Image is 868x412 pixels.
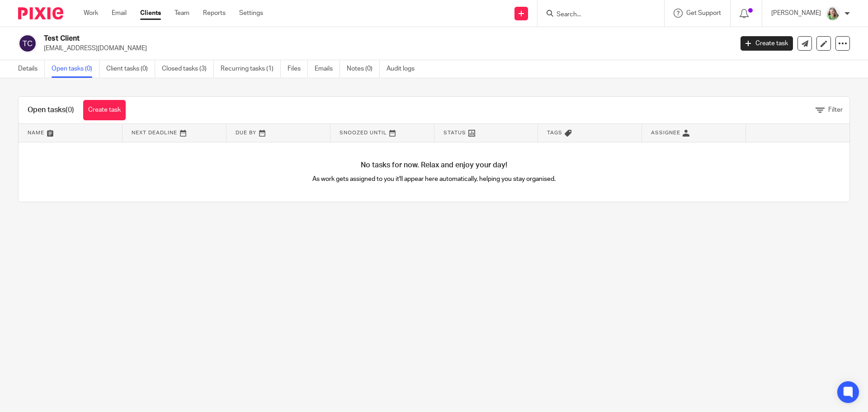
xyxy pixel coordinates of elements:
a: Client tasks (0) [106,60,155,78]
a: Work [84,9,98,18]
span: Get Support [686,10,721,16]
img: svg%3E [18,34,37,53]
p: As work gets assigned to you it'll appear here automatically, helping you stay organised. [226,175,642,184]
p: [EMAIL_ADDRESS][DOMAIN_NAME] [44,44,727,53]
a: Audit logs [387,60,421,78]
a: Create task [741,36,793,51]
span: Status [443,130,466,135]
a: Closed tasks (3) [162,60,214,78]
a: Email [112,9,127,18]
a: Open tasks (0) [52,60,99,78]
a: Notes (0) [347,60,380,78]
span: (0) [66,106,74,114]
span: Filter [828,107,843,113]
a: Team [175,9,189,18]
span: Snoozed Until [340,130,387,135]
a: Files [288,60,308,78]
a: Clients [140,9,161,18]
img: Pixie [18,7,63,19]
img: KC%20Photo.jpg [826,6,840,21]
h2: Test Client [44,34,590,43]
a: Reports [203,9,226,18]
input: Search [556,11,637,19]
span: Tags [547,130,562,135]
a: Settings [239,9,263,18]
a: Recurring tasks (1) [221,60,281,78]
a: Emails [315,60,340,78]
a: Details [18,60,45,78]
h1: Open tasks [28,105,74,115]
h4: No tasks for now. Relax and enjoy your day! [19,161,849,170]
a: Create task [83,100,126,120]
p: [PERSON_NAME] [771,9,821,18]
